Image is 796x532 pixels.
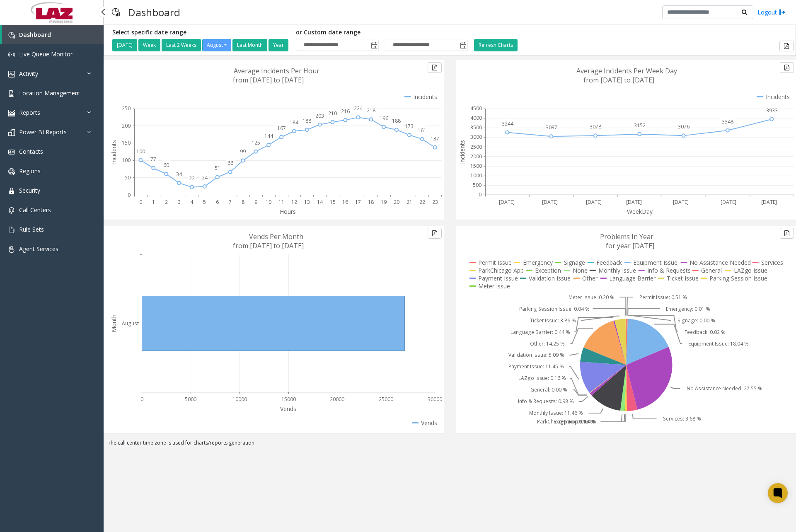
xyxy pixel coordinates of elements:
text: WeekDay [627,208,653,215]
div: The call center time zone is used for charts/reports generation [104,439,796,451]
text: [DATE] [586,198,602,206]
text: General: 0.00 % [530,387,567,394]
text: 60 [163,162,169,169]
button: August [202,39,231,51]
text: 34 [176,171,182,178]
text: 500 [473,181,481,189]
text: [DATE] [498,198,514,206]
text: 1500 [470,162,482,169]
text: Monthly Issue: 11.46 % [529,410,583,417]
text: 50 [125,174,131,181]
text: 9 [254,198,257,206]
text: 161 [418,127,426,134]
text: 15000 [281,396,296,403]
a: Dashboard [2,25,104,44]
button: Last Month [232,39,267,51]
text: 144 [264,133,273,140]
text: Validation Issue: 5.09 % [508,352,564,359]
text: Payment Issue: 11.45 % [508,363,564,370]
text: 2000 [470,153,482,160]
text: Problems In Year [600,232,653,241]
button: Export to pdf [428,62,442,73]
text: 21 [406,198,412,206]
text: 5000 [185,396,196,403]
text: 203 [315,112,324,119]
text: 2500 [470,143,482,150]
text: Permit Issue: 0.51 % [639,294,687,301]
text: 100 [122,157,131,164]
text: 0 [140,396,143,403]
text: 3078 [590,123,601,130]
text: 10 [266,198,271,206]
text: 2 [165,198,168,206]
text: [DATE] [626,198,642,206]
img: 'icon' [8,51,15,58]
text: Month [110,314,118,332]
img: 'icon' [8,32,15,39]
text: 188 [392,117,401,124]
text: Signage: 0.00 % [677,317,715,324]
span: Location Management [19,89,80,97]
img: 'icon' [8,110,15,116]
button: Export to pdf [779,41,794,51]
text: 20000 [330,396,344,403]
text: Services: 3.68 % [663,416,701,423]
text: 22 [419,198,425,206]
text: 99 [240,148,246,155]
span: Toggle popup [369,39,378,51]
img: pageIcon [112,2,120,22]
a: Logout [757,8,786,17]
text: 137 [431,135,439,142]
text: Emergency: 0.01 % [666,305,710,312]
text: from [DATE] to [DATE] [583,75,654,85]
text: 4500 [470,105,482,112]
text: 150 [122,139,131,146]
text: 0 [479,191,481,198]
text: 218 [367,107,375,114]
h5: Select specific date range [112,29,290,36]
text: 16 [342,198,348,206]
text: Exception: 0.17 % [554,418,595,426]
span: Security [19,186,40,194]
text: 210 [328,110,337,117]
text: 30000 [428,396,442,403]
text: 77 [150,156,156,163]
text: 15 [330,198,336,206]
text: [DATE] [721,198,736,206]
span: Agent Services [19,245,58,253]
text: 3152 [634,122,646,129]
text: 3 [178,198,181,206]
text: 184 [290,119,299,126]
text: None: 1.43 % [564,418,595,426]
text: 51 [215,164,220,172]
text: 3500 [470,124,482,131]
img: 'icon' [8,71,15,77]
h3: Dashboard [124,2,184,22]
text: [DATE] [761,198,777,206]
span: Activity [19,70,38,77]
img: 'icon' [8,246,15,253]
button: Export to pdf [780,62,794,73]
text: 4000 [470,114,482,121]
text: 13 [304,198,310,206]
text: 8 [242,198,244,206]
text: [DATE] [542,198,558,206]
text: 188 [302,117,311,124]
text: 173 [405,123,414,130]
button: Export to pdf [780,228,794,239]
img: logout [779,8,786,17]
text: ParkChicago App: 0.64 % [537,418,596,426]
text: Vends [280,405,296,413]
text: 14 [317,198,323,206]
span: Call Centers [19,206,51,214]
text: 3000 [470,134,482,141]
img: 'icon' [8,129,15,136]
text: 12 [291,198,297,206]
text: 17 [355,198,361,206]
text: Incidents [458,140,466,164]
img: 'icon' [8,168,15,175]
text: Incidents [110,140,118,164]
h5: or Custom date range [296,29,468,36]
text: No Assistance Needed: 27.55 % [686,385,762,392]
text: 22 [189,175,195,182]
